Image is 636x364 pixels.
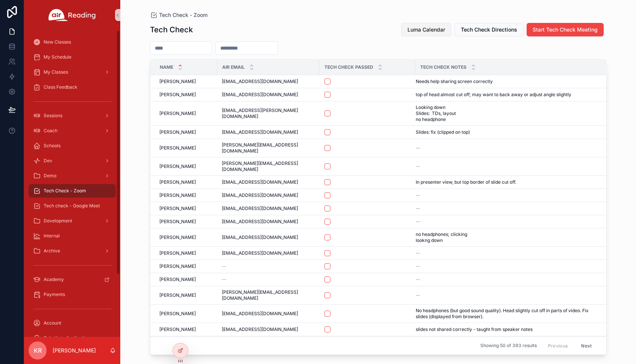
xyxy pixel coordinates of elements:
span: Archive [44,248,60,254]
span: Tech Check - Zoom [44,188,86,194]
a: -- [416,219,597,225]
a: Tech check - Google Meet [29,199,116,213]
a: -- [416,192,597,198]
a: [PERSON_NAME][EMAIL_ADDRESS][DOMAIN_NAME] [222,289,315,301]
a: [PERSON_NAME] [159,292,213,298]
span: -- [416,219,420,225]
span: -- [416,276,420,282]
a: New Classes [29,35,116,49]
a: [EMAIL_ADDRESS][DOMAIN_NAME] [222,205,315,211]
a: Demo [29,169,116,183]
a: Development [29,214,116,228]
a: [PERSON_NAME] [159,219,213,225]
a: Internal [29,229,116,243]
a: Schools [29,139,116,153]
a: [PERSON_NAME] [159,129,213,135]
span: Showing 50 of 393 results [480,343,537,349]
a: Slides: fix (clipped on top) [416,129,597,135]
span: [EMAIL_ADDRESS][DOMAIN_NAME] [222,79,298,85]
a: No headphones (but good sound quality). Head slightly cut off in parts of video. Fix slides (disp... [416,308,597,320]
a: My Schedule [29,50,116,64]
a: [PERSON_NAME] [159,311,213,317]
a: slides not shared correctly - taught from speaker notes [416,326,597,332]
a: [PERSON_NAME] [159,163,213,169]
span: My Classes [44,69,68,75]
span: Account [44,320,61,326]
span: Academy [44,276,64,282]
span: [PERSON_NAME] [159,326,196,332]
span: My Schedule [44,54,71,60]
a: [EMAIL_ADDRESS][DOMAIN_NAME] [222,219,315,225]
a: Tech Check - Zoom [29,184,116,198]
a: [EMAIL_ADDRESS][PERSON_NAME][DOMAIN_NAME] [222,107,315,119]
span: [PERSON_NAME] [159,311,196,317]
a: My Classes [29,65,116,79]
span: [PERSON_NAME] [159,234,196,240]
button: Tech Check Directions [454,23,524,36]
span: slides not shared correctly - taught from speaker notes [416,326,533,332]
a: [EMAIL_ADDRESS][DOMAIN_NAME] [222,79,315,85]
span: [PERSON_NAME] [159,276,196,282]
a: Dev [29,154,116,168]
span: -- [222,263,226,269]
span: [PERSON_NAME] [159,263,196,269]
a: no headphones; clicking lookng down [416,231,597,243]
a: [PERSON_NAME] [159,145,213,151]
span: Substitute Applications [44,335,92,341]
a: Payments [29,288,116,301]
a: [EMAIL_ADDRESS][DOMAIN_NAME] [222,92,315,98]
span: Tech Check Passed [324,64,373,70]
span: [EMAIL_ADDRESS][DOMAIN_NAME] [222,92,298,98]
a: [EMAIL_ADDRESS][DOMAIN_NAME] [222,326,315,332]
span: -- [416,250,420,256]
span: New Classes [44,39,71,45]
span: Internal [44,233,60,239]
span: [EMAIL_ADDRESS][DOMAIN_NAME] [222,326,298,332]
span: [EMAIL_ADDRESS][DOMAIN_NAME] [222,311,298,317]
span: KR [34,346,42,355]
a: Needs help sharing screen correctly [416,79,597,85]
span: Class Feedback [44,84,77,90]
a: -- [416,205,597,211]
span: Coach [44,128,58,134]
span: [PERSON_NAME] [159,250,196,256]
a: Academy [29,273,116,286]
a: [EMAIL_ADDRESS][DOMAIN_NAME] [222,192,315,198]
span: Tech check - Google Meet [44,203,100,209]
a: -- [416,163,597,169]
a: [EMAIL_ADDRESS][DOMAIN_NAME] [222,311,315,317]
span: Payments [44,292,65,298]
span: Tech Check Directions [461,26,517,33]
span: Dev [44,158,52,164]
span: -- [416,292,420,298]
a: Coach [29,124,116,137]
button: Next [576,340,597,352]
a: [EMAIL_ADDRESS][DOMAIN_NAME] [222,179,315,185]
a: [EMAIL_ADDRESS][DOMAIN_NAME] [222,250,315,256]
a: [PERSON_NAME] [159,276,213,282]
span: -- [222,276,226,282]
a: [PERSON_NAME] [159,92,213,98]
span: Sessions [44,113,62,119]
a: [EMAIL_ADDRESS][DOMAIN_NAME] [222,129,315,135]
a: Tech Check - Zoom [150,11,207,19]
a: Class Feedback [29,80,116,94]
p: [PERSON_NAME] [53,347,96,354]
span: -- [416,145,420,151]
span: [PERSON_NAME] [159,110,196,116]
span: [PERSON_NAME] [159,129,196,135]
a: [PERSON_NAME] [159,263,213,269]
a: [PERSON_NAME] [159,192,213,198]
a: Substitute Applications [29,331,116,345]
h1: Tech Check [150,24,193,35]
span: [PERSON_NAME] [159,79,196,85]
span: [EMAIL_ADDRESS][DOMAIN_NAME] [222,234,298,240]
a: top of head almost cut off; may want to back away or adjust angle slightly [416,92,597,98]
span: -- [416,163,420,169]
span: [PERSON_NAME] [159,145,196,151]
a: [PERSON_NAME][EMAIL_ADDRESS][DOMAIN_NAME] [222,160,315,172]
img: App logo [48,9,96,21]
